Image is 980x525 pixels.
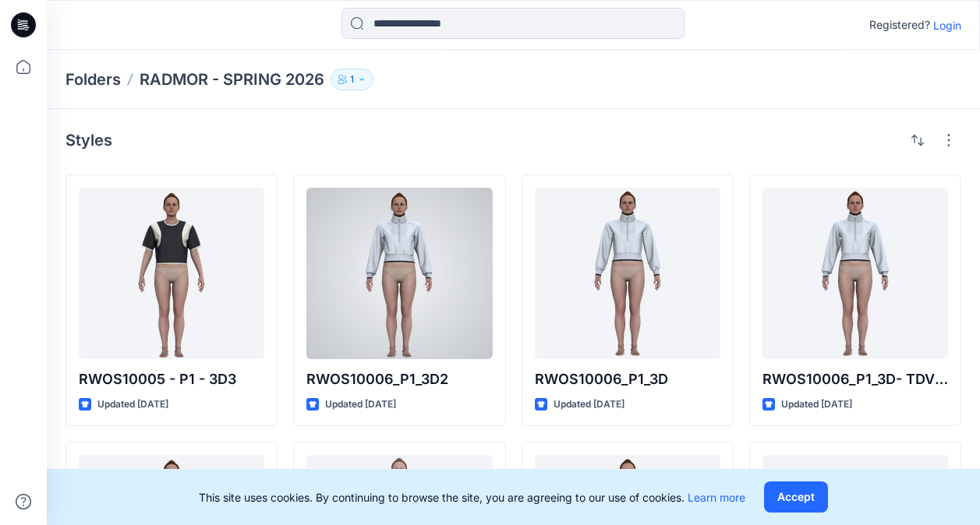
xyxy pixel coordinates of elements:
a: RWOS10006_P1_3D- TDV PROPOSAL [762,188,948,359]
p: 1 [350,71,354,88]
a: Folders [65,69,121,90]
p: Updated [DATE] [554,396,624,413]
p: RWOS10005 - P1 - 3D3 [79,368,264,390]
a: Learn more [688,491,745,504]
p: Updated [DATE] [97,396,168,413]
p: Login [933,17,961,33]
p: Registered? [869,16,930,34]
p: RWOS10006_P1_3D [535,368,720,390]
p: This site uses cookies. By continuing to browse the site, you are agreeing to our use of cookies. [199,489,745,506]
a: RWOS10006_P1_3D2 [306,188,492,359]
p: RWOS10006_P1_3D2 [306,368,492,390]
p: RWOS10006_P1_3D- TDV PROPOSAL [762,368,948,390]
button: Accept [764,481,828,513]
p: Updated [DATE] [781,396,852,413]
button: 1 [331,69,373,90]
h4: Styles [65,131,112,150]
p: RADMOR - SPRING 2026 [140,69,324,90]
a: RWOS10005 - P1 - 3D3 [79,188,264,359]
p: Updated [DATE] [325,396,396,413]
a: RWOS10006_P1_3D [535,188,720,359]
